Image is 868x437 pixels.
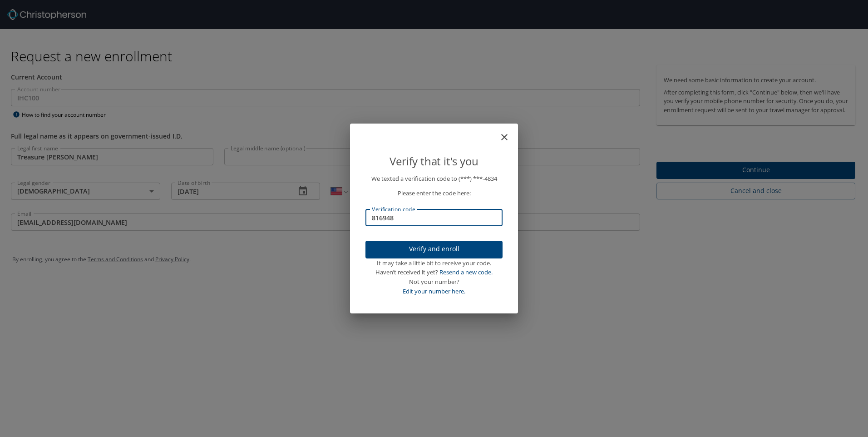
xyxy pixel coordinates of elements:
p: We texted a verification code to (***) ***- 4834 [365,174,503,184]
div: It may take a little bit to receive your code. [365,258,503,268]
button: close [503,127,514,138]
div: Haven’t received it yet? [365,268,503,277]
p: Verify that it's you [365,153,503,170]
p: Please enter the code here: [365,189,503,198]
span: Verify and enroll [373,243,495,255]
div: Not your number? [365,277,503,287]
button: Verify and enroll [365,241,503,258]
a: Edit your number here. [403,287,465,295]
a: Resend a new code. [439,268,493,276]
